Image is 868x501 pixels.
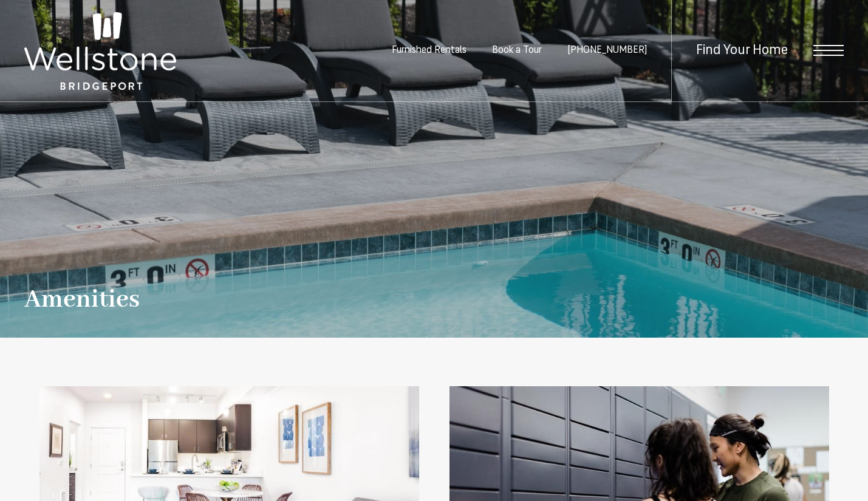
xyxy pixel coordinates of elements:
[567,46,647,55] span: [PHONE_NUMBER]
[392,46,466,55] a: Furnished Rentals
[24,12,176,90] img: Wellstone
[567,46,647,55] a: Call Us at (253) 642-8681
[492,46,542,55] a: Book a Tour
[813,45,844,56] button: Open Menu
[24,286,140,313] h1: Amenities
[696,44,788,58] a: Find Your Home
